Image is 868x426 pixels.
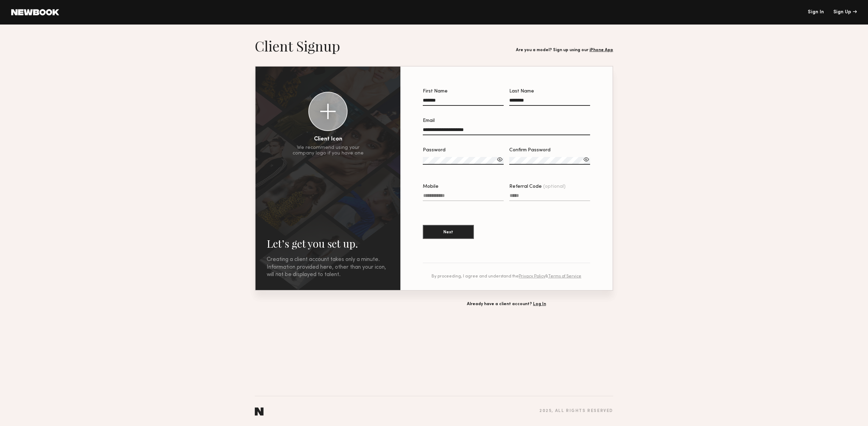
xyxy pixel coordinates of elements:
[539,409,613,413] div: 2025 , all rights reserved
[293,145,364,156] div: We recommend using your company logo if you have one
[509,148,590,153] div: Confirm Password
[509,89,590,94] div: Last Name
[267,256,389,279] div: Creating a client account takes only a minute. Information provided here, other than your icon, w...
[833,10,857,15] div: Sign Up
[314,137,342,142] div: Client Icon
[589,48,613,52] a: iPhone App
[509,98,590,106] input: Last Name
[533,302,546,306] a: Log In
[423,89,504,94] div: First Name
[548,274,581,279] a: Terms of Service
[267,236,389,250] h2: Let’s get you set up.
[400,302,613,307] div: Already have a client account?
[509,157,590,165] input: Confirm Password
[423,184,504,189] div: Mobile
[423,118,590,123] div: Email
[516,48,613,53] div: Are you a model? Sign up using our
[423,157,504,165] input: Password
[423,225,474,239] button: Next
[423,148,504,153] div: Password
[423,127,590,135] input: Email
[423,193,504,201] input: Mobile
[543,184,566,189] span: (optional)
[519,274,545,279] a: Privacy Policy
[509,184,590,189] div: Referral Code
[423,274,590,279] div: By proceeding, I agree and understand the &
[255,37,340,55] h1: Client Signup
[808,10,824,15] a: Sign In
[509,193,590,201] input: Referral Code(optional)
[423,98,504,106] input: First Name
